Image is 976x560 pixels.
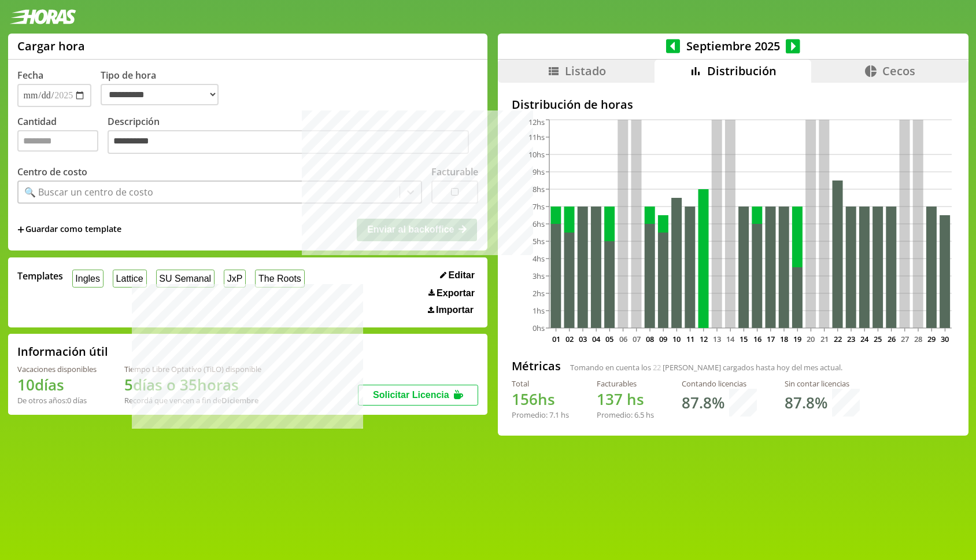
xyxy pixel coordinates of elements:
label: Centro de costo [17,165,87,178]
div: Sin contar licencias [785,378,860,389]
h1: 87.8 % [682,392,724,413]
text: 27 [900,334,908,344]
div: Vacaciones disponibles [17,364,97,374]
div: Promedio: hs [597,410,654,420]
text: 12 [699,334,707,344]
button: Exportar [425,288,478,299]
tspan: 3hs [533,271,545,281]
label: Fecha [17,69,43,82]
text: 28 [914,334,922,344]
text: 08 [646,334,654,344]
tspan: 12hs [528,117,545,127]
span: 156 [512,389,538,410]
input: Cantidad [17,130,98,152]
span: 137 [597,389,623,410]
textarea: Descripción [108,130,469,154]
span: 7.1 [549,410,559,420]
span: + [17,223,24,236]
button: Ingles [72,270,103,288]
span: 22 [653,362,661,373]
h1: hs [597,389,654,410]
span: Tomando en cuenta los [PERSON_NAME] cargados hasta hoy del mes actual. [570,362,842,373]
tspan: 8hs [533,184,545,194]
button: The Roots [255,270,304,288]
tspan: 1hs [533,305,545,316]
text: 23 [847,334,855,344]
text: 17 [766,334,774,344]
span: 6.5 [634,410,644,420]
span: Templates [17,270,63,282]
h1: 5 días o 35 horas [124,374,261,395]
tspan: 2hs [533,288,545,299]
div: Contando licencias [682,378,757,389]
div: Total [512,378,569,389]
label: Cantidad [17,115,108,157]
h1: hs [512,389,569,410]
b: Diciembre [221,395,258,406]
button: Editar [437,270,478,281]
span: Distribución [707,63,777,79]
text: 18 [780,334,788,344]
text: 10 [672,334,681,344]
text: 07 [632,334,640,344]
span: Solicitar Licencia [373,390,449,400]
h2: Métricas [512,358,561,374]
h1: 10 días [17,374,97,395]
div: 🔍 Buscar un centro de costo [24,186,153,198]
text: 02 [565,334,573,344]
text: 14 [726,334,735,344]
div: Facturables [597,378,654,389]
label: Descripción [108,115,478,157]
text: 09 [659,334,667,344]
h1: 87.8 % [785,392,827,413]
span: Importar [436,305,474,315]
h2: Distribución de horas [512,97,955,112]
text: 15 [740,334,748,344]
text: 25 [874,334,882,344]
tspan: 6hs [533,219,545,229]
text: 19 [793,334,801,344]
div: Tiempo Libre Optativo (TiLO) disponible [124,364,261,374]
label: Facturable [431,165,478,178]
text: 04 [592,334,601,344]
h2: Información útil [17,344,108,359]
span: Editar [449,270,475,281]
div: De otros años: 0 días [17,395,97,406]
button: Solicitar Licencia [358,385,478,406]
text: 22 [833,334,841,344]
div: Recordá que vencen a fin de [124,395,261,406]
span: Listado [565,63,606,79]
text: 16 [753,334,761,344]
tspan: 5hs [533,236,545,246]
button: SU Semanal [156,270,215,288]
text: 11 [686,334,694,344]
select: Tipo de hora [101,84,219,105]
text: 26 [887,334,895,344]
span: Septiembre 2025 [680,38,786,54]
label: Tipo de hora [101,69,228,107]
text: 30 [941,334,949,344]
button: Lattice [113,270,147,288]
text: 06 [619,334,627,344]
text: 20 [807,334,815,344]
span: Cecos [882,63,915,79]
tspan: 9hs [533,167,545,177]
text: 05 [605,334,613,344]
tspan: 0hs [533,323,545,333]
span: +Guardar como template [17,223,121,236]
text: 24 [860,334,869,344]
button: JxP [224,270,246,288]
text: 03 [579,334,587,344]
span: Exportar [437,288,475,299]
h1: Cargar hora [17,38,85,54]
tspan: 11hs [528,132,545,142]
text: 29 [927,334,936,344]
tspan: 4hs [533,253,545,264]
tspan: 10hs [528,149,545,160]
div: Promedio: hs [512,410,569,420]
text: 13 [713,334,721,344]
tspan: 7hs [533,201,545,212]
img: logotipo [9,9,76,24]
text: 21 [820,334,828,344]
text: 01 [552,334,560,344]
